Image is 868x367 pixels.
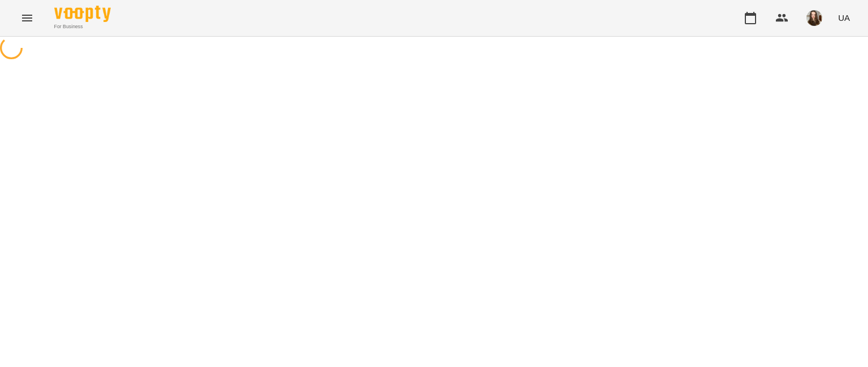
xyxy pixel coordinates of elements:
[834,7,854,28] button: UA
[838,12,850,24] span: UA
[54,6,111,22] img: Voopty Logo
[806,10,822,26] img: f828951e34a2a7ae30fa923eeeaf7e77.jpg
[14,5,41,32] button: Menu
[54,23,111,30] span: For Business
